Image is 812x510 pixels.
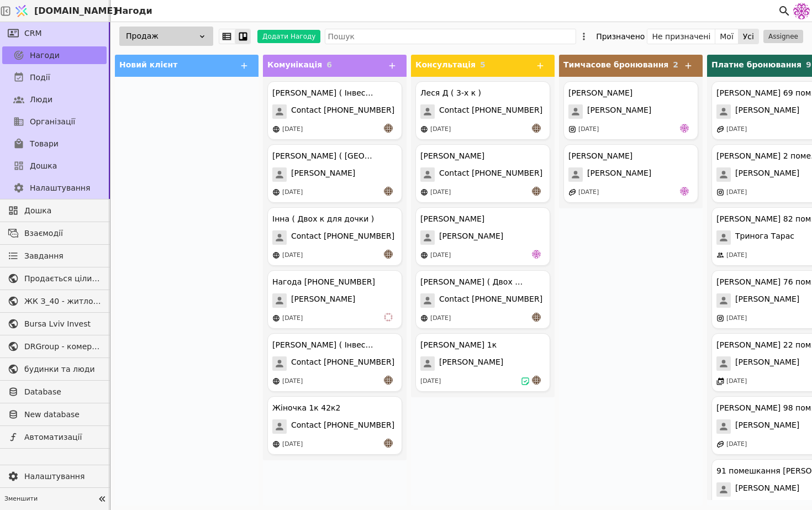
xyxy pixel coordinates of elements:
span: Продається цілий будинок [PERSON_NAME] нерухомість [24,273,101,285]
div: Призначено [596,29,645,44]
div: [DATE] [430,251,451,260]
span: Товари [30,138,59,150]
span: Database [24,386,101,398]
span: [PERSON_NAME] [291,167,355,182]
a: Налаштування [2,179,107,197]
img: vi [384,313,393,322]
div: [PERSON_NAME][PERSON_NAME][DATE]de [563,144,698,203]
span: Автоматизації [24,432,101,443]
span: Завдання [24,250,64,262]
div: [PERSON_NAME] ( Двох к для себе ) [420,276,525,288]
span: Платне бронювання [711,60,802,69]
a: New database [2,406,107,423]
span: [PERSON_NAME] [587,167,651,182]
button: Мої [715,29,739,44]
div: [PERSON_NAME] ( Двох к для себе )Contact [PHONE_NUMBER][DATE]an [415,270,550,329]
div: [DATE] [726,188,747,197]
span: Contact [PHONE_NUMBER] [439,104,542,119]
img: an [532,124,541,133]
span: Тимчасове бронювання [563,60,668,69]
img: affiliate-program.svg [716,125,724,133]
span: Тринога Тарас [735,230,794,245]
div: [DATE] [726,251,747,260]
div: [PERSON_NAME] ( Інвестиція ) [272,87,377,99]
img: online-store.svg [420,188,428,196]
div: [DATE] [282,440,303,449]
img: an [384,250,393,259]
img: an [384,124,393,133]
img: online-store.svg [272,440,280,448]
span: [PERSON_NAME] [735,293,799,308]
div: [PERSON_NAME] [420,213,484,225]
img: online-store.svg [272,188,280,196]
img: Logo [13,1,30,22]
div: [DATE] [282,377,303,386]
div: [DATE] [430,314,451,323]
span: Новий клієнт [119,60,177,69]
div: [DATE] [726,440,747,449]
span: Налаштування [30,182,90,194]
a: Завдання [2,247,107,265]
img: an [532,313,541,322]
div: [PERSON_NAME] [568,150,632,162]
span: Contact [PHONE_NUMBER] [439,293,542,308]
div: Інна ( Двох к для дочки ) [272,213,374,225]
img: de [680,187,689,196]
img: online-store.svg [420,314,428,322]
span: Консультація [415,60,476,69]
div: [PERSON_NAME] ( Інвестиція )Contact [PHONE_NUMBER][DATE]an [267,333,402,392]
a: Події [2,69,107,86]
span: DRGroup - комерційна нерухоомість [24,341,101,353]
img: de [532,250,541,259]
div: Нагода [PHONE_NUMBER] [272,276,375,288]
div: Продаж [119,27,213,46]
a: CRM [2,24,107,42]
img: online-store.svg [420,125,428,133]
button: Додати Нагоду [257,30,320,43]
img: online-store.svg [420,251,428,259]
h2: Нагоди [110,4,152,18]
div: [PERSON_NAME] [420,150,484,162]
span: Події [30,72,50,83]
img: de [680,124,689,133]
a: Дошка [2,157,107,175]
span: [PERSON_NAME] [587,104,651,119]
a: Товари [2,135,107,153]
input: Пошук [325,29,576,44]
span: 5 [480,60,486,69]
a: [DOMAIN_NAME] [11,1,110,22]
button: Усі [739,29,758,44]
div: Жіночка 1к 42к2 [272,402,340,414]
a: Дошка [2,202,107,219]
span: Contact [PHONE_NUMBER] [291,104,394,119]
img: an [532,376,541,385]
button: Assignee [763,30,803,43]
div: [PERSON_NAME] ( Інвестиція )Contact [PHONE_NUMBER][DATE]an [267,81,402,140]
span: [PERSON_NAME] [735,167,799,182]
span: New database [24,409,101,420]
div: Леся Д ( 3-х к )Contact [PHONE_NUMBER][DATE]an [415,81,550,140]
div: [PERSON_NAME] ( [GEOGRAPHIC_DATA] )[PERSON_NAME][DATE]an [267,144,402,203]
a: Продається цілий будинок [PERSON_NAME] нерухомість [2,270,107,287]
span: Взаємодії [24,228,101,239]
div: [DATE] [578,125,599,134]
div: [DATE] [430,188,451,197]
span: Налаштування [24,471,101,482]
div: [DATE] [578,188,599,197]
span: [PERSON_NAME] [439,230,503,245]
span: Contact [PHONE_NUMBER] [291,230,394,245]
a: будинки та люди [2,360,107,378]
span: 2 [673,60,678,69]
div: [DATE] [282,125,303,134]
span: Комунікація [267,60,322,69]
div: [PERSON_NAME][PERSON_NAME][DATE]de [563,81,698,140]
img: affiliate-program.svg [568,188,576,196]
div: [DATE] [282,251,303,260]
span: [PERSON_NAME] [735,104,799,119]
span: [PERSON_NAME] [291,293,355,308]
a: Організації [2,113,107,130]
a: Нагоди [2,46,107,64]
span: Contact [PHONE_NUMBER] [291,419,394,434]
a: ЖК З_40 - житлова та комерційна нерухомість класу Преміум [2,292,107,310]
span: Організації [30,116,75,128]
